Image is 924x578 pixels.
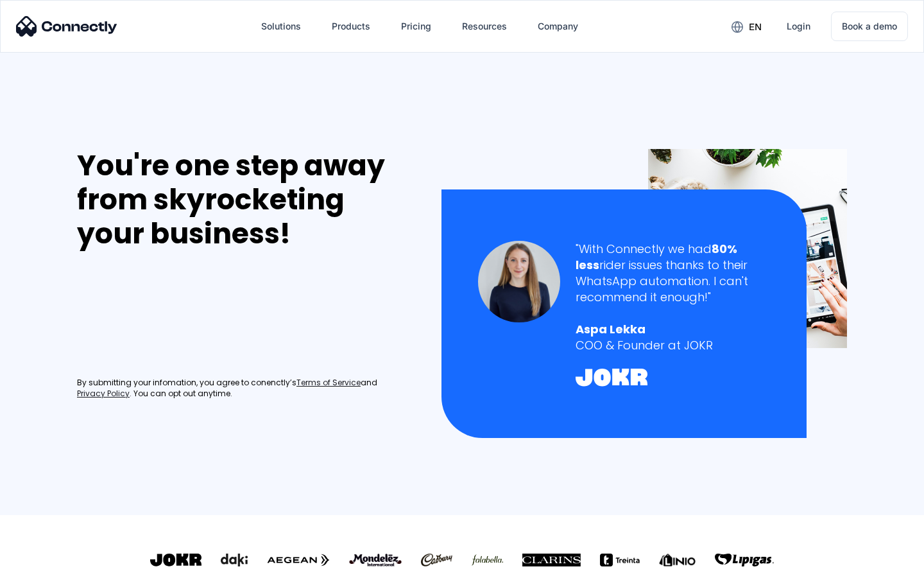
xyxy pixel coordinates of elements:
div: en [749,18,762,36]
a: Book a demo [831,12,908,41]
div: Pricing [401,17,431,35]
iframe: Form 0 [77,266,269,362]
aside: Language selected: English [13,556,77,574]
div: Company [538,17,578,35]
div: You're one step away from skyrocketing your business! [77,149,415,250]
a: Login [776,11,821,42]
img: Connectly Logo [16,16,117,37]
a: Privacy Policy [77,389,130,399]
strong: Aspa Lekka [576,321,646,337]
div: Login [787,17,810,35]
div: "With Connectly we had rider issues thanks to their WhatsApp automation. I can't recommend it eno... [576,241,770,306]
div: COO & Founder at JOKR [576,337,770,353]
a: Pricing [391,11,441,42]
div: By submitting your infomation, you agree to conenctly’s and . You can opt out anytime. [77,378,415,399]
a: Terms of Service [296,378,361,389]
div: Products [332,17,370,35]
strong: 80% less [576,241,737,273]
div: Solutions [261,17,301,35]
ul: Language list [26,556,77,574]
div: Resources [462,17,507,35]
